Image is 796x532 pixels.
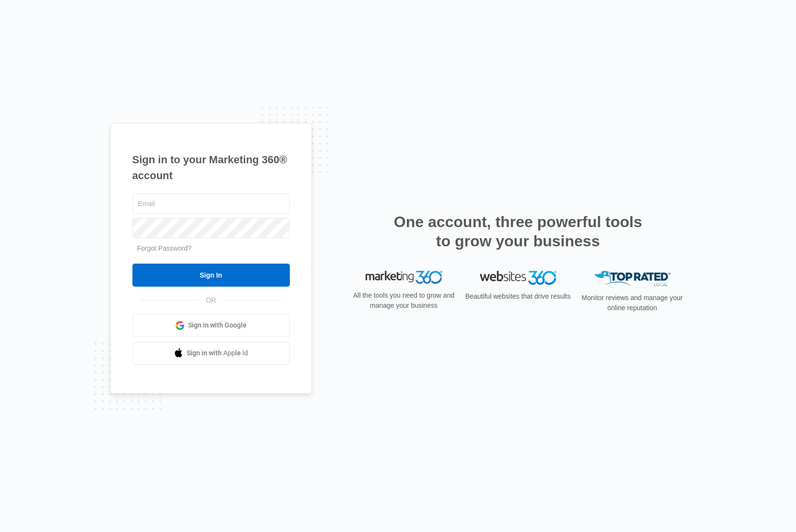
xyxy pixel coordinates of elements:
input: Email [132,193,290,214]
img: Top Rated Local [594,271,671,287]
span: Sign in with Google [188,320,247,330]
img: Marketing 360 [366,271,442,284]
p: All the tools you need to grow and manage your business [350,290,458,311]
img: Websites 360 [480,271,557,285]
h1: Sign in to your Marketing 360® account [132,152,290,183]
span: Sign in with Apple Id [187,348,248,358]
h2: One account, three powerful tools to grow your business [391,212,645,251]
span: OR [199,295,223,305]
a: Sign in with Google [132,314,290,337]
input: Sign In [132,264,290,287]
a: Forgot Password? [137,244,192,252]
p: Beautiful websites that drive results [464,291,572,302]
a: Sign in with Apple Id [132,342,290,365]
p: Monitor reviews and manage your online reputation [579,293,686,313]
